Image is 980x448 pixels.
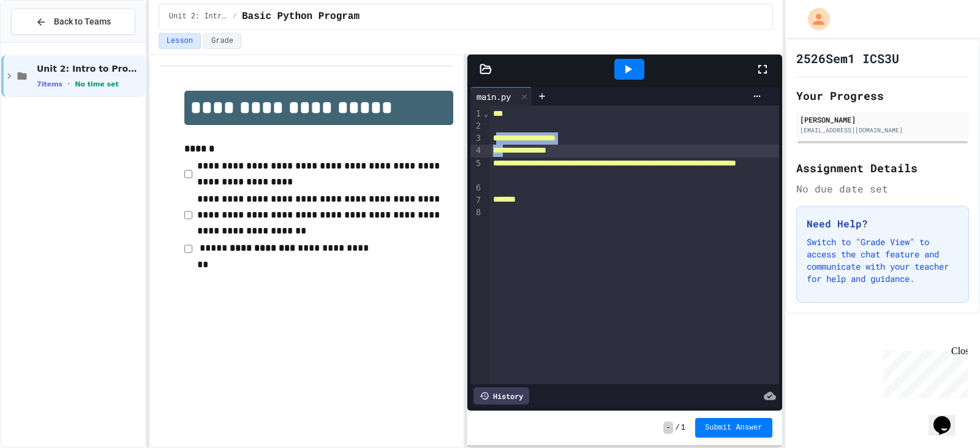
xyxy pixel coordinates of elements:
div: main.py [470,90,517,103]
div: [PERSON_NAME] [800,114,965,125]
h2: Assignment Details [796,159,969,177]
div: Chat with us now!Close [5,5,85,78]
div: main.py [470,87,532,105]
span: / [676,423,680,433]
span: 7 items [37,80,62,88]
span: Unit 2: Intro to Programming [37,63,143,74]
div: My Account [795,5,833,33]
div: History [473,387,529,404]
span: Fold line [483,108,489,118]
div: 3 [470,132,483,145]
p: Switch to "Grade View" to access the chat feature and communicate with your teacher for help and ... [807,236,959,285]
iframe: chat widget [878,346,968,398]
span: Unit 2: Intro to Programming [169,12,228,21]
h1: 2526Sem1 ICS3U [796,50,899,67]
span: No time set [75,80,119,88]
span: Back to Teams [54,15,111,28]
span: • [67,79,70,89]
h2: Your Progress [796,87,969,104]
button: Back to Teams [11,9,135,35]
button: Submit Answer [695,418,772,438]
span: / [233,12,237,21]
button: Lesson [159,33,201,49]
span: Basic Python Program [242,9,360,24]
div: 5 [470,158,483,183]
div: 4 [470,145,483,157]
span: 1 [681,423,685,433]
iframe: chat widget [929,399,968,436]
div: 2 [470,120,483,132]
div: [EMAIL_ADDRESS][DOMAIN_NAME] [800,126,965,135]
div: 6 [470,182,483,194]
button: Grade [203,33,241,49]
span: - [663,422,673,434]
div: 7 [470,194,483,207]
div: No due date set [796,181,969,196]
div: 8 [470,207,483,219]
h3: Need Help? [807,216,959,231]
div: 1 [470,108,483,120]
span: Submit Answer [705,423,763,433]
